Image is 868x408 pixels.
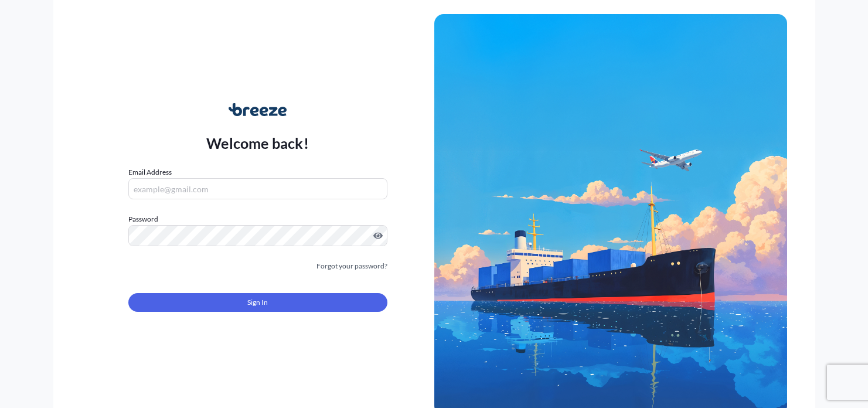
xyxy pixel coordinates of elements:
[373,231,383,240] button: Show password
[316,260,387,272] a: Forgot your password?
[128,213,387,225] label: Password
[206,134,309,152] p: Welcome back!
[128,166,172,178] label: Email Address
[128,293,387,312] button: Sign In
[128,178,387,199] input: example@gmail.com
[247,297,268,308] span: Sign In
